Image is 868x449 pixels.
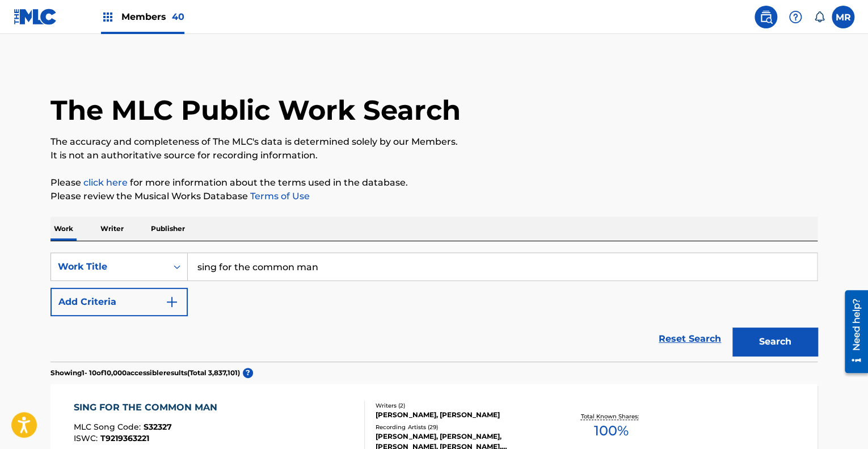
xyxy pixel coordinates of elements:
iframe: Resource Center [836,286,868,377]
span: T9219363221 [100,433,149,443]
div: Help [784,6,807,28]
p: The accuracy and completeness of The MLC's data is determined solely by our Members. [50,135,818,149]
img: MLC Logo [14,9,57,25]
span: 100 % [593,421,628,441]
span: S32327 [144,422,172,432]
img: search [759,10,773,24]
button: Add Criteria [50,288,188,316]
h1: The MLC Public Work Search [50,93,461,127]
button: Search [732,328,818,356]
span: ? [243,368,253,378]
span: MLC Song Code : [74,422,144,432]
img: 9d2ae6d4665cec9f34b9.svg [165,295,179,309]
div: Notifications [814,11,825,23]
a: Reset Search [653,326,727,351]
a: click here [83,177,128,188]
div: SING FOR THE COMMON MAN [74,401,223,414]
img: help [789,10,802,24]
span: Members [121,10,184,23]
div: [PERSON_NAME], [PERSON_NAME] [376,410,547,420]
img: Top Rightsholders [101,10,115,24]
a: Public Search [755,6,777,28]
p: Please review the Musical Works Database [50,190,818,203]
div: Writers ( 2 ) [376,401,547,410]
div: User Menu [832,6,854,28]
form: Search Form [50,253,818,362]
p: Work [50,217,77,241]
a: Terms of Use [248,191,310,202]
p: Publisher [148,217,188,241]
span: 40 [172,11,184,22]
div: Work Title [58,260,160,274]
p: It is not an authoritative source for recording information. [50,149,818,162]
p: Showing 1 - 10 of 10,000 accessible results (Total 3,837,101 ) [50,368,240,378]
p: Total Known Shares: [580,412,641,421]
span: ISWC : [74,433,100,443]
p: Writer [97,217,127,241]
div: Recording Artists ( 29 ) [376,423,547,431]
p: Please for more information about the terms used in the database. [50,176,818,190]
